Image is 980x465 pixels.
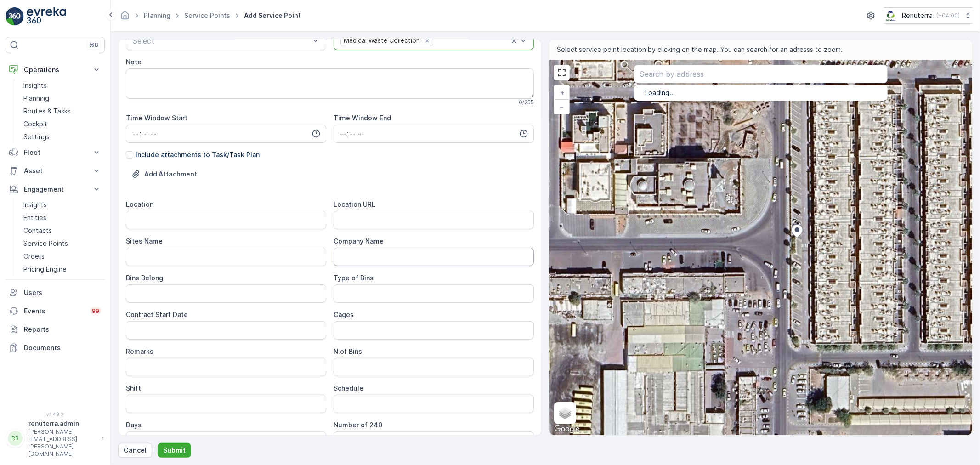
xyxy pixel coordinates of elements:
[23,200,47,210] p: Insights
[902,11,933,20] p: Renuterra
[126,421,142,429] label: Days
[118,443,152,458] button: Cancel
[6,180,105,198] button: Engagement
[144,170,197,179] p: Add Attachment
[126,200,153,208] label: Location
[28,428,97,458] p: [PERSON_NAME][EMAIL_ADDRESS][PERSON_NAME][DOMAIN_NAME]
[144,11,170,19] a: Planning
[27,7,66,26] img: logo_light-DOdMpM7g.png
[334,114,391,122] label: Time Window End
[158,443,191,458] button: Submit
[20,211,105,224] a: Entities
[422,37,432,45] div: Remove Medical Waste Collection
[20,263,105,276] a: Pricing Engine
[6,419,105,458] button: RRrenuterra.admin[PERSON_NAME][EMAIL_ADDRESS][PERSON_NAME][DOMAIN_NAME]
[242,11,303,20] span: Add Service Point
[28,419,97,428] p: renuterra.admin
[20,250,105,263] a: Orders
[555,86,569,100] a: Zoom In
[555,403,575,423] a: Layers
[126,58,142,66] label: Note
[23,107,71,116] p: Routes & Tasks
[20,118,105,130] a: Cockpit
[6,7,24,26] img: logo
[6,143,105,162] button: Fleet
[24,185,86,194] p: Engagement
[884,11,898,21] img: Screenshot_2024-07-26_at_13.33.01.png
[120,14,130,22] a: Homepage
[6,339,105,357] a: Documents
[24,306,85,316] p: Events
[126,347,153,355] label: Remarks
[163,446,186,455] p: Submit
[126,274,163,282] label: Bins Belong
[184,11,230,19] a: Service Points
[552,423,582,435] img: Google
[23,132,50,142] p: Settings
[555,66,569,79] a: View Fullscreen
[23,94,49,103] p: Planning
[23,119,47,129] p: Cockpit
[24,343,101,352] p: Documents
[6,320,105,339] a: Reports
[334,347,362,355] label: N.of Bins
[23,213,46,222] p: Entities
[24,288,101,297] p: Users
[634,65,888,83] input: Search by address
[92,307,99,315] p: 99
[20,92,105,105] a: Planning
[634,85,888,101] ul: Menu
[20,105,105,118] a: Routes & Tasks
[555,100,569,113] a: Zoom Out
[519,99,534,106] p: 0 / 255
[126,311,188,318] label: Contract Start Date
[334,274,374,282] label: Type of Bins
[136,150,260,159] p: Include attachments to Task/Task Plan
[552,423,582,435] a: Open this area in Google Maps (opens a new window)
[23,81,47,90] p: Insights
[126,114,187,122] label: Time Window Start
[23,252,45,261] p: Orders
[20,79,105,92] a: Insights
[6,302,105,320] a: Events99
[6,284,105,302] a: Users
[126,384,141,392] label: Shift
[126,167,203,181] button: Upload File
[24,166,86,176] p: Asset
[24,325,101,334] p: Reports
[23,265,67,274] p: Pricing Engine
[20,237,105,250] a: Service Points
[6,162,105,180] button: Asset
[334,311,354,318] label: Cages
[124,446,147,455] p: Cancel
[20,198,105,211] a: Insights
[341,36,421,45] div: Medical Waste Collection
[89,41,98,49] p: ⌘B
[126,237,163,245] label: Sites Name
[334,200,375,208] label: Location URL
[20,224,105,237] a: Contacts
[334,237,384,245] label: Company Name
[24,65,86,74] p: Operations
[20,130,105,143] a: Settings
[557,45,843,54] span: Select service point location by clicking on the map. You can search for an adresss to zoom.
[334,384,363,392] label: Schedule
[560,102,565,110] span: −
[936,12,960,19] p: ( +04:00 )
[6,61,105,79] button: Operations
[645,88,877,97] p: Loading...
[884,7,973,24] button: Renuterra(+04:00)
[23,226,52,235] p: Contacts
[8,431,23,446] div: RR
[334,421,382,429] label: Number of 240
[560,89,564,96] span: +
[24,148,86,157] p: Fleet
[6,412,105,417] span: v 1.49.2
[23,239,68,248] p: Service Points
